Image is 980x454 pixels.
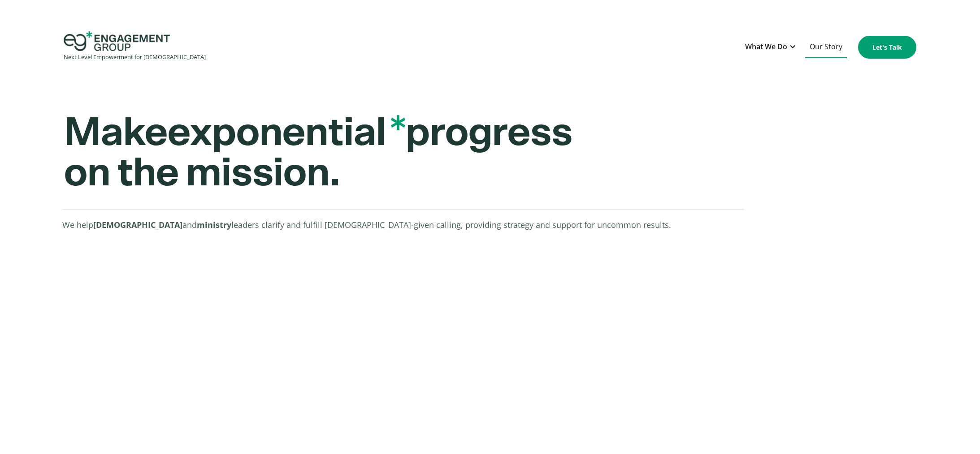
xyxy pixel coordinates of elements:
[745,41,787,53] div: What We Do
[197,219,231,230] strong: ministry
[805,36,847,58] a: Our Story
[741,36,801,58] div: What We Do
[62,219,744,231] p: We help and leaders clarify and fulfill [DEMOGRAPHIC_DATA]-given calling, providing strategy and ...
[64,51,206,63] div: Next Level Empowerment for [DEMOGRAPHIC_DATA]
[167,113,405,153] span: exponential
[64,113,572,193] strong: Make progress on the mission.
[64,31,206,63] a: home
[64,31,170,51] img: Engagement Group Logo Icon
[858,36,916,59] a: Let's Talk
[93,219,182,230] strong: [DEMOGRAPHIC_DATA]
